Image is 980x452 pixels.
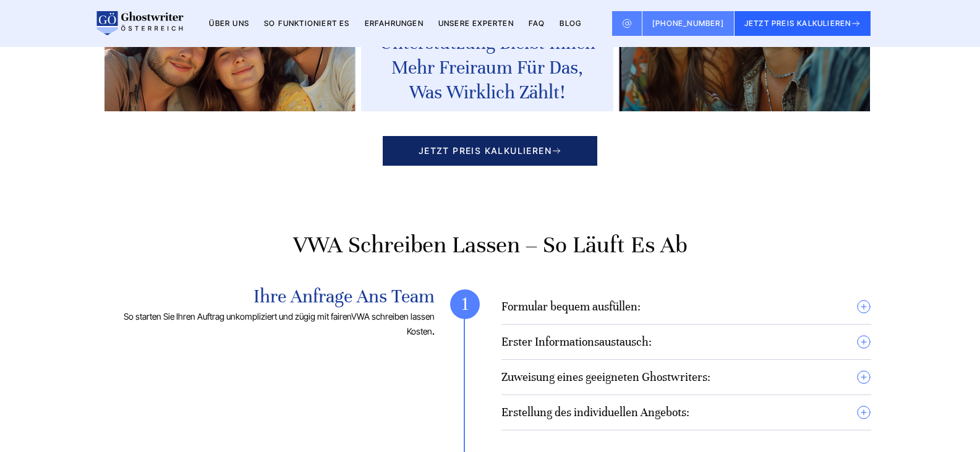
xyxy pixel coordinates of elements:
span: JETZT PREIS KALKULIEREN [383,136,597,166]
a: Unsere Experten [438,19,514,28]
summary: Zuweisung eines geeigneten Ghostwriters: [501,370,871,385]
span: VWA schreiben lassen Kosten [351,311,435,336]
summary: Erster Informationsaustausch: [501,335,871,349]
a: So funktioniert es [264,19,350,28]
h3: Ihre Anfrage ans Team [109,289,435,304]
span: [PHONE_NUMBER] [652,19,724,28]
a: FAQ [529,19,545,28]
a: Über uns [209,19,249,28]
img: logo wirschreiben [95,11,184,36]
a: [PHONE_NUMBER] [642,11,735,36]
summary: Formular bequem ausfüllen: [501,299,871,314]
span: So starten Sie Ihren Auftrag unkompliziert und zügig mit fairen [124,311,351,322]
button: JETZT PREIS KALKULIEREN [735,11,871,36]
a: Erfahrungen [365,19,424,28]
h4: Erstellung des individuellen Angebots: [501,405,689,420]
h4: Zuweisung eines geeigneten Ghostwriters: [501,370,710,385]
h4: Erster Informationsaustausch: [501,335,652,349]
img: Email [622,19,632,28]
h4: Formular bequem ausfüllen: [501,299,641,314]
b: . [432,326,435,336]
h2: VWA schreiben lassen – so läuft es ab [109,230,871,260]
a: BLOG [560,19,581,28]
summary: Erstellung des individuellen Angebots: [501,405,871,420]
